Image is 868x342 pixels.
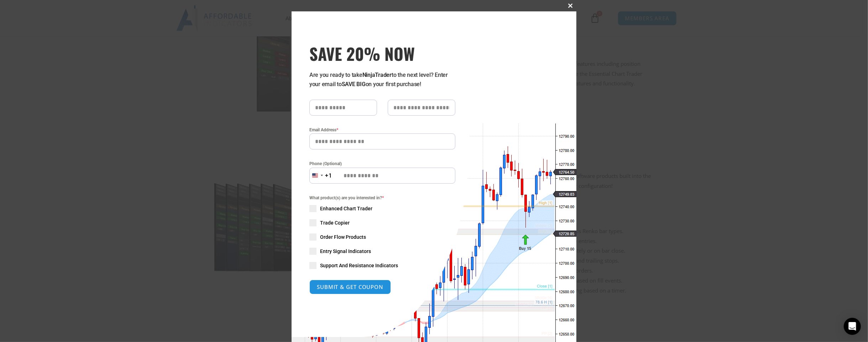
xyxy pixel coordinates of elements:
div: Open Intercom Messenger [844,318,861,335]
span: Order Flow Products [320,233,366,241]
label: Phone (Optional) [309,160,455,167]
span: Support And Resistance Indicators [320,262,398,269]
label: Order Flow Products [309,233,455,241]
strong: NinjaTrader [362,72,392,78]
label: Email Address [309,126,455,133]
span: Enhanced Chart Trader [320,205,372,212]
label: Support And Resistance Indicators [309,262,455,269]
button: Selected country [309,168,332,184]
label: Enhanced Chart Trader [309,205,455,212]
strong: SAVE BIG [342,81,366,88]
span: What product(s) are you interested in? [309,194,455,201]
span: Trade Copier [320,219,350,226]
label: Trade Copier [309,219,455,226]
label: Entry Signal Indicators [309,248,455,255]
p: Are you ready to take to the next level? Enter your email to on your first purchase! [309,70,455,89]
span: SAVE 20% NOW [309,43,455,63]
span: Entry Signal Indicators [320,248,371,255]
div: +1 [325,171,332,180]
button: SUBMIT & GET COUPON [309,280,391,294]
